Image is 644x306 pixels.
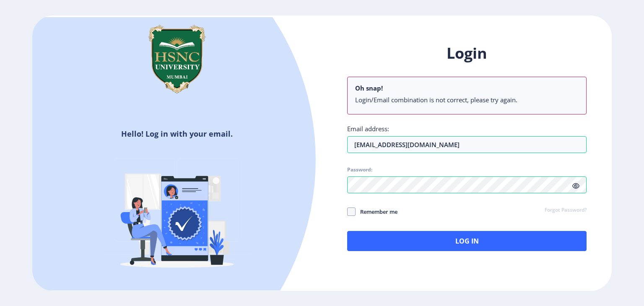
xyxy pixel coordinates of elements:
[104,142,250,289] img: Verified-rafiki.svg
[355,84,383,92] b: Oh snap!
[347,166,372,173] label: Password:
[347,136,587,153] input: Email address
[347,124,389,133] label: Email address:
[347,231,587,251] button: Log In
[347,43,587,63] h1: Login
[545,207,587,214] a: Forgot Password?
[212,289,250,302] a: Register
[356,207,397,217] span: Remember me
[355,96,579,104] li: Login/Email combination is not correct, please try again.
[39,289,316,302] h5: Don't have an account?
[135,17,219,101] img: hsnc.png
